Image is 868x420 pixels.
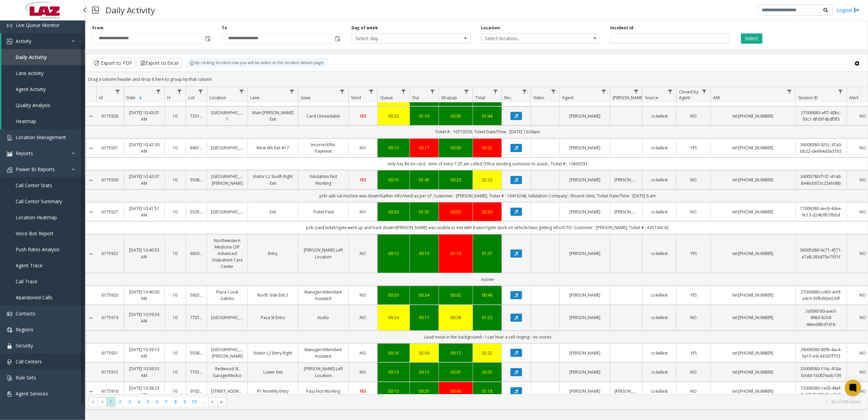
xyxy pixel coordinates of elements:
span: NO [360,292,366,298]
span: Select day... [352,34,447,43]
a: Manager/Attendant Assisted [302,289,344,302]
a: H Filter Menu [175,87,184,96]
a: NO [681,209,706,215]
img: 'icon' [7,327,12,333]
a: Dur Filter Menu [428,87,437,96]
a: 02:04 [414,350,435,356]
a: 00:55 [443,209,469,215]
a: [PERSON_NAME] [564,177,606,183]
img: 'icon' [7,135,12,140]
a: 00:46 [477,292,498,298]
a: Total Filter Menu [491,87,500,96]
a: 01:16 [414,113,435,119]
a: 10 [169,292,182,298]
a: 26006380-85f8-4ac4-9a15-e9c433d7f753 [800,346,842,359]
img: infoIcon.svg [189,60,195,66]
a: Collapse Details [85,315,96,321]
a: 6175921 [100,350,120,356]
a: 2d006180-aae3-498d-8204-46ee68b9741b [800,308,842,328]
a: 01:45 [414,177,435,183]
span: Contacts [16,310,35,317]
a: [DATE] 10:43:01 AM [128,109,160,122]
a: 01:23 [477,314,498,321]
a: cc4allext [647,250,672,257]
a: NO [681,177,706,183]
a: 00:13 [382,369,406,375]
a: [PERSON_NAME] [564,292,606,298]
a: 34005780-f107-414d-8446-b673c22eb06b [800,173,842,186]
a: Activity [1,33,85,49]
a: 02:23 [477,177,498,183]
div: 00:12 [382,250,406,257]
a: Queue Filter Menu [399,87,408,96]
a: 00:15 [414,250,435,257]
a: YES [681,250,706,257]
a: [GEOGRAPHIC_DATA] [211,145,243,151]
a: 10 [169,350,182,356]
span: Location Management [16,134,66,140]
a: NO [353,250,373,257]
a: 36006380-925c-47a0-bb22-de664dda37b5 [800,141,842,154]
div: 00:23 [382,113,406,119]
div: 00:12 [443,350,469,356]
span: NO [360,315,366,320]
a: 6175927 [100,209,120,215]
a: 6175919 [100,314,120,321]
span: NO [690,113,697,119]
a: 01:37 [477,250,498,257]
a: 6175915 [100,369,120,375]
img: 'icon' [7,167,12,172]
a: 890140 [190,145,203,151]
div: 00:11 [414,314,435,321]
a: 00:35 [477,369,498,375]
a: 00:34 [382,314,406,321]
a: [DATE] 10:38:53 AM [128,365,160,378]
a: [PERSON_NAME] [614,209,638,215]
a: 02:32 [477,350,498,356]
a: tel:[PHONE_NUMBER] [715,369,791,375]
a: 10 [169,250,182,257]
a: 770114 [190,314,203,321]
span: Lane Activity [16,70,44,76]
div: 01:44 [477,113,498,119]
a: cc4allext [647,292,672,298]
a: Collapse Details [85,114,96,119]
a: NO [353,209,373,215]
a: [DATE] 10:40:53 AM [128,247,160,260]
a: Parker Filter Menu [632,87,641,96]
a: Main [PERSON_NAME] Exit [252,109,294,122]
img: logout [854,6,859,14]
div: 00:23 [443,177,469,183]
a: 6175931 [100,145,120,151]
a: 720121 [190,113,203,119]
a: 27006680-cd63-4cbf-a4c9-35fb902e530f [800,289,842,302]
a: 00:02 [443,292,469,298]
a: Source Filter Menu [666,87,675,96]
a: Plaza Coral Gables [211,289,243,302]
a: [PERSON_NAME] [564,209,606,215]
a: [PERSON_NAME] Left Location [302,365,344,378]
div: 01:35 [414,209,435,215]
a: Lower Exit [252,369,294,375]
a: ANI Filter Menu [785,87,794,96]
a: 00:07 [443,369,469,375]
a: Agent Filter Menu [599,87,609,96]
a: cc4allext [647,369,672,375]
a: North Side Exit 2 [252,292,294,298]
label: Day of week [351,25,378,31]
a: 00:15 [382,177,406,183]
a: cc4allext [647,113,672,119]
a: Redwood St. Garage/Medco [211,365,243,378]
a: Lot Filter Menu [196,87,205,96]
div: 00:15 [414,369,435,375]
a: Logout [836,6,859,14]
a: 17006380-aec6-4dee-9c13-d24bffb1fbbd [800,205,842,218]
a: Daily Activity [1,49,85,65]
